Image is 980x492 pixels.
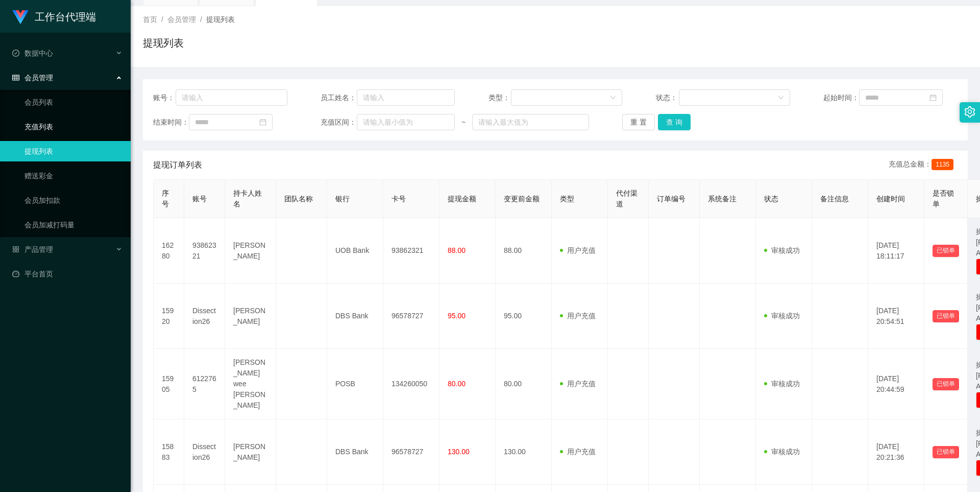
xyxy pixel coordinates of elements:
td: 6122765 [184,349,225,419]
span: 数据中心 [12,49,53,57]
button: 重 置 [622,114,655,130]
span: 审核成功 [764,448,800,456]
span: 提现金额 [448,195,476,203]
span: 用户充值 [560,380,596,388]
td: [PERSON_NAME] wee [PERSON_NAME] [225,349,276,419]
button: 查 询 [658,114,691,130]
span: 持卡人姓名 [233,189,262,208]
i: 图标: down [610,95,616,102]
span: 用户充值 [560,246,596,254]
td: [DATE] 20:21:36 [868,419,924,485]
a: 充值列表 [24,116,122,137]
span: 订单编号 [657,195,685,203]
td: 134260050 [383,349,439,419]
h1: 工作台代理端 [35,1,96,33]
a: 赠送彩金 [24,166,122,186]
td: Dissection26 [184,419,225,485]
span: 员工姓名： [321,92,356,103]
button: 已锁单 [933,446,959,458]
a: 会员加减打码量 [24,215,122,235]
h1: 提现列表 [143,35,184,51]
i: 图标: setting [964,106,975,118]
img: logo.9652507e.png [12,10,29,25]
span: 审核成功 [764,246,800,254]
i: 图标: check-circle-o [12,50,19,57]
span: 会员管理 [12,74,53,82]
td: [DATE] 20:54:51 [868,284,924,349]
span: 用户充值 [560,312,596,320]
span: 提现列表 [206,15,235,24]
span: 系统备注 [708,195,737,203]
span: ~ [455,117,472,128]
span: 类型 [560,195,574,203]
span: 会员管理 [167,15,196,24]
td: POSB [327,349,383,419]
td: [PERSON_NAME] [225,419,276,485]
input: 请输入 [176,89,287,106]
span: / [200,15,202,24]
td: 130.00 [496,419,552,485]
td: 80.00 [496,349,552,419]
td: DBS Bank [327,284,383,349]
td: 95.00 [496,284,552,349]
span: 审核成功 [764,312,800,320]
span: 是否锁单 [933,189,954,208]
span: 银行 [335,195,350,203]
span: 用户充值 [560,448,596,456]
input: 请输入最小值为 [357,114,455,130]
span: 80.00 [448,380,465,388]
span: 提现订单列表 [153,159,202,171]
td: [PERSON_NAME] [225,284,276,349]
a: 会员加扣款 [24,190,122,210]
td: UOB Bank [327,218,383,284]
span: 首页 [143,15,157,24]
td: 96578727 [383,419,439,485]
input: 请输入 [357,89,455,106]
td: 15883 [154,419,184,485]
span: 130.00 [448,448,470,456]
span: 状态 [764,195,778,203]
td: [DATE] 18:11:17 [868,218,924,284]
span: 状态： [656,92,679,103]
button: 已锁单 [933,245,959,257]
span: 账号： [153,92,176,103]
span: 产品管理 [12,245,53,253]
button: 已锁单 [933,310,959,322]
i: 图标: calendar [929,94,937,101]
td: 15920 [154,284,184,349]
i: 图标: calendar [259,119,266,126]
i: 图标: appstore-o [12,246,19,253]
a: 提现列表 [24,141,122,161]
td: [PERSON_NAME] [225,218,276,284]
td: 15905 [154,349,184,419]
span: 审核成功 [764,380,800,388]
span: 序号 [162,189,169,208]
td: 93862321 [184,218,225,284]
i: 图标: down [778,95,784,102]
td: Dissection26 [184,284,225,349]
input: 请输入最大值为 [472,114,589,130]
span: 结束时间： [153,117,189,128]
span: 代付渠道 [616,189,638,208]
span: 备注信息 [820,195,849,203]
span: 类型： [488,92,511,103]
span: 95.00 [448,312,465,320]
span: 88.00 [448,246,465,254]
td: 93862321 [383,218,439,284]
a: 会员列表 [24,92,122,112]
span: 创建时间 [876,195,905,203]
span: 变更前金额 [504,195,540,203]
span: 充值区间： [321,117,356,128]
td: DBS Bank [327,419,383,485]
span: 账号 [192,195,207,203]
td: 88.00 [496,218,552,284]
button: 已锁单 [933,378,959,390]
td: 16280 [154,218,184,284]
span: 起始时间： [823,92,859,103]
a: 工作台代理端 [12,12,96,20]
span: / [161,15,163,24]
i: 图标: table [12,74,19,81]
td: [DATE] 20:44:59 [868,349,924,419]
span: 卡号 [391,195,406,203]
a: 图标: dashboard平台首页 [12,264,122,284]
